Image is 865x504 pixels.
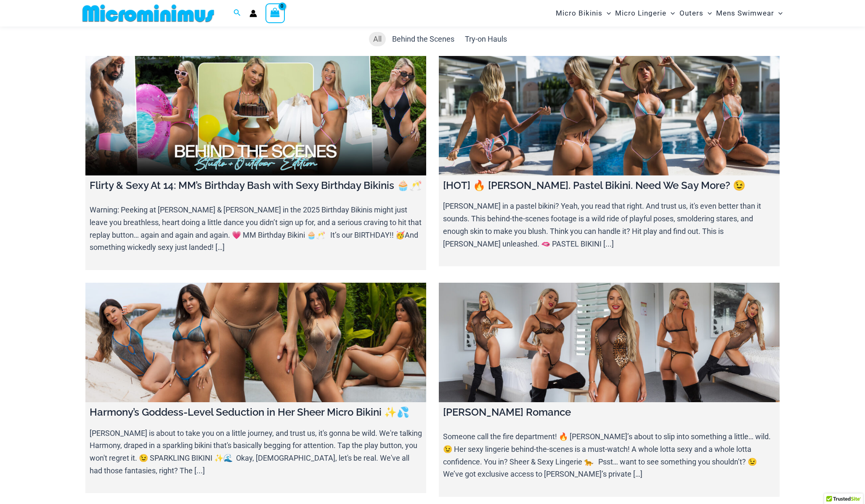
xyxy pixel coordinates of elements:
[90,180,422,192] h4: Flirty & Sexy At 14: MM’s Birthday Bash with Sexy Birthday Bikinis 🧁🥂
[85,283,426,402] a: Harmony’s Goddess-Level Seduction in Her Sheer Micro Bikini ✨💦
[556,3,602,24] span: Micro Bikinis
[90,406,422,419] h4: Harmony’s Goddess-Level Seduction in Her Sheer Micro Bikini ✨💦
[613,3,677,24] a: Micro LingerieMenu ToggleMenu Toggle
[716,3,774,24] span: Mens Swimwear
[90,204,422,254] p: Warning: Peeking at [PERSON_NAME] & [PERSON_NAME] in the 2025 Birthday Bikinis might just leave y...
[443,180,775,192] h4: [HOT] 🔥 [PERSON_NAME]. Pastel Bikini. Need We Say More? 😉
[265,3,285,23] a: View Shopping Cart, empty
[443,430,775,480] p: Someone call the fire department! 🔥 [PERSON_NAME]’s about to slip into something a little… wild. ...
[439,283,780,402] a: Ilana Savage Romance
[554,3,613,24] a: Micro BikinisMenu ToggleMenu Toggle
[679,3,703,24] span: Outers
[552,1,786,25] nav: Site Navigation
[85,56,426,175] a: Flirty & Sexy At 14: MM’s Birthday Bash with Sexy Birthday Bikinis 🧁🥂
[443,200,775,250] p: [PERSON_NAME] in a pastel bikini? Yeah, you read that right. And trust us, it's even better than ...
[714,3,785,24] a: Mens SwimwearMenu ToggleMenu Toggle
[677,3,714,24] a: OutersMenu ToggleMenu Toggle
[79,4,218,23] img: MM SHOP LOGO FLAT
[233,8,241,19] a: Search icon link
[249,10,257,17] a: Account icon link
[392,34,454,43] span: Behind the Scenes
[439,56,780,175] a: [HOT] 🔥 Olivia. Pastel Bikini. Need We Say More? 😉
[373,34,382,43] span: All
[774,3,783,24] span: Menu Toggle
[666,3,675,24] span: Menu Toggle
[602,3,611,24] span: Menu Toggle
[615,3,666,24] span: Micro Lingerie
[443,406,775,419] h4: [PERSON_NAME] Romance
[90,427,422,477] p: [PERSON_NAME] is about to take you on a little journey, and trust us, it's gonna be wild. We're t...
[465,34,507,43] span: Try-on Hauls
[703,3,712,24] span: Menu Toggle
